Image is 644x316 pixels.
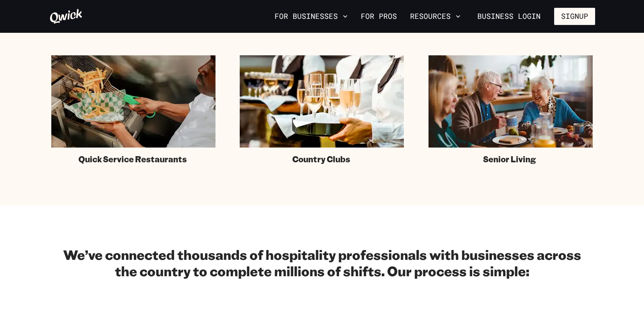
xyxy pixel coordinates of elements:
a: Senior Living [429,55,593,164]
img: Server bringing food to a retirement community member [429,55,593,148]
span: Senior Living [483,154,536,164]
span: Country Clubs [292,154,350,164]
h2: We’ve connected thousands of hospitality professionals with businesses across the country to comp... [57,246,587,279]
button: Resources [407,9,464,23]
a: Country Clubs [240,55,404,164]
a: Business Login [470,8,548,25]
a: For Pros [358,9,400,23]
span: Quick Service Restaurants [78,154,187,164]
button: For Businesses [271,9,351,23]
a: Quick Service Restaurants [51,55,215,164]
img: Fast food fry station [51,55,215,148]
img: Country club catered event [240,55,404,148]
button: Signup [554,8,595,25]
